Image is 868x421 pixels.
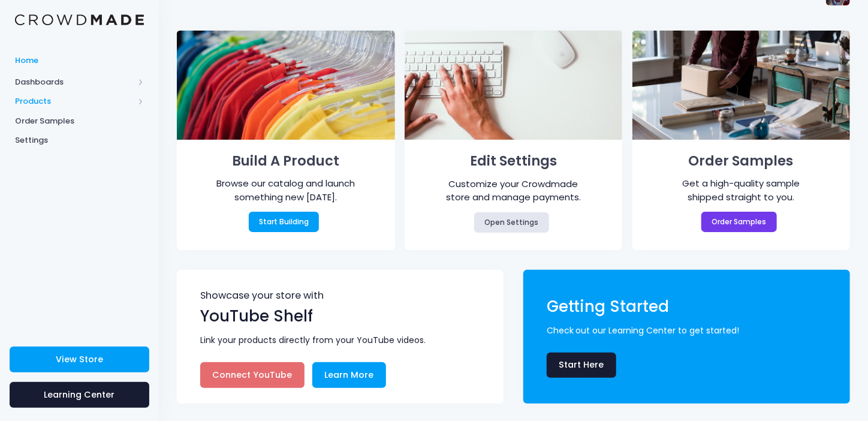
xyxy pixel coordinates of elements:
a: Learning Center [10,382,149,408]
a: Connect YouTube [200,362,305,388]
a: Open Settings [474,212,549,233]
span: Showcase your store with [200,291,483,305]
a: Start Here [547,353,616,378]
span: Getting Started [547,296,670,317]
a: Order Samples [701,212,777,232]
img: Logo [15,14,144,26]
span: YouTube Shelf [200,305,313,327]
a: Learn More [312,362,386,388]
span: Products [15,95,134,107]
h1: Order Samples [650,149,833,173]
div: Get a high-quality sample shipped straight to you. [669,177,813,204]
a: Start Building [249,212,320,232]
span: Settings [15,134,144,146]
span: Home [15,55,144,67]
a: View Store [10,347,149,372]
div: Browse our catalog and launch something new [DATE]. [214,177,358,204]
h1: Edit Settings [422,149,605,173]
span: Order Samples [15,115,144,127]
span: Dashboards [15,76,134,88]
div: Customize your Crowdmade store and manage payments. [442,178,586,205]
span: View Store [56,353,103,365]
span: Learning Center [44,389,115,401]
span: Check out our Learning Center to get started! [547,324,833,337]
h1: Build A Product [194,149,377,173]
span: Link your products directly from your YouTube videos. [200,334,486,347]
